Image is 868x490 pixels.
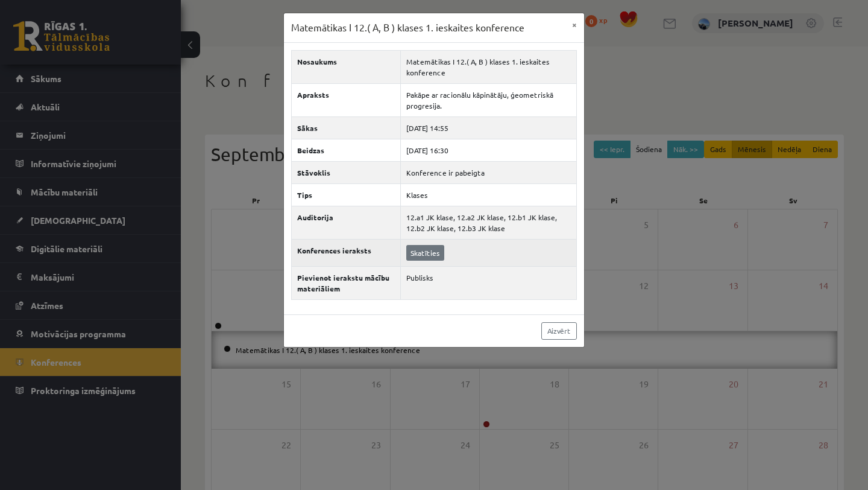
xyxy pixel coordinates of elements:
[292,116,401,139] th: Sākas
[400,83,576,116] td: Pakāpe ar racionālu kāpinātāju, ģeometriskā progresija.
[400,116,576,139] td: [DATE] 14:55
[400,161,576,183] td: Konference ir pabeigta
[292,239,401,266] th: Konferences ieraksts
[406,245,444,261] a: Skatīties
[400,139,576,161] td: [DATE] 16:30
[400,266,576,299] td: Publisks
[292,206,401,239] th: Auditorija
[292,83,401,116] th: Apraksts
[292,161,401,183] th: Stāvoklis
[292,50,401,83] th: Nosaukums
[400,50,576,83] td: Matemātikas I 12.( A, B ) klases 1. ieskaites konference
[291,21,524,35] h3: Matemātikas I 12.( A, B ) klases 1. ieskaites konference
[292,266,401,299] th: Pievienot ierakstu mācību materiāliem
[292,183,401,206] th: Tips
[541,322,577,340] a: Aizvērt
[565,13,584,36] button: ×
[400,183,576,206] td: Klases
[292,139,401,161] th: Beidzas
[400,206,576,239] td: 12.a1 JK klase, 12.a2 JK klase, 12.b1 JK klase, 12.b2 JK klase, 12.b3 JK klase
